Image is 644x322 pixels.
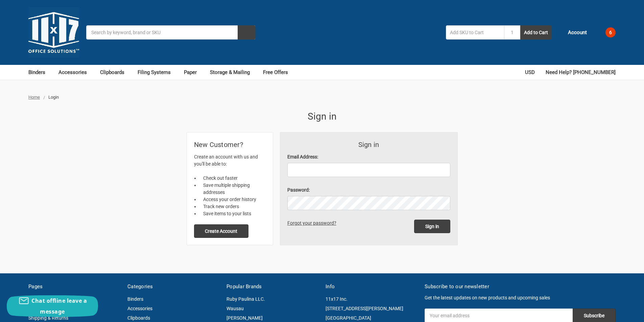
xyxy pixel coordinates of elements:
a: Home [28,95,40,100]
input: Sign in [414,220,450,233]
button: Chat offline leave a message [7,295,98,317]
a: Ruby Paulina LLC. [226,296,265,302]
a: Shipping & Returns [28,315,68,321]
h5: Pages [28,283,120,291]
h5: Popular Brands [226,283,318,291]
h5: Subscribe to our newsletter [425,283,616,291]
a: Wausau [226,306,244,311]
li: Save multiple shipping addresses [199,182,266,196]
h5: Info [326,283,418,291]
button: Add to Cart [520,25,552,40]
a: Free Offers [263,65,288,80]
span: Chat offline leave a message [31,297,87,315]
a: Forgot your password? [287,220,339,226]
a: Storage & Mailing [210,65,256,80]
li: Track new orders [199,203,266,210]
span: Account [568,29,587,36]
h2: New Customer? [194,140,266,150]
p: Create an account with us and you'll be able to: [194,153,266,168]
a: Need Help? [PHONE_NUMBER] [546,65,616,80]
input: Search by keyword, brand or SKU [86,25,255,40]
a: Create Account [194,228,249,233]
a: Account [559,24,587,41]
a: Binders [28,65,51,80]
h5: Categories [127,283,219,291]
a: 6 [594,24,616,41]
a: Accessories [127,306,152,311]
h3: Sign in [287,140,450,150]
a: Paper [184,65,203,80]
span: Login [48,95,59,100]
label: Email Address: [287,153,450,160]
input: Add SKU to Cart [446,25,504,40]
h1: Sign in [187,109,457,124]
li: Access your order history [199,196,266,203]
a: Clipboards [100,65,130,80]
img: 11x17.com [28,7,79,58]
a: Accessories [58,65,93,80]
a: Binders [127,296,143,302]
li: Save items to your lists [199,210,266,217]
a: [PERSON_NAME] [226,315,263,321]
a: USD [525,65,539,80]
a: Filing Systems [138,65,177,80]
li: Check out faster [199,175,266,182]
span: 6 [605,27,616,38]
button: Create Account [194,224,249,238]
p: Get the latest updates on new products and upcoming sales [425,294,616,301]
label: Password: [287,187,450,194]
a: Clipboards [127,315,150,321]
